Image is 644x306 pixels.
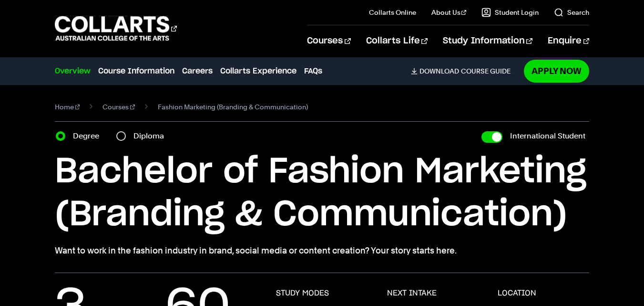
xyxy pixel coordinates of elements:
[73,129,105,143] label: Degree
[510,129,585,143] label: International Student
[102,100,135,114] a: Courses
[133,129,170,143] label: Diploma
[554,8,589,17] a: Search
[419,67,459,75] span: Download
[524,60,589,82] a: Apply Now
[98,65,174,77] a: Course Information
[55,65,91,77] a: Overview
[55,100,80,114] a: Home
[55,15,177,42] div: Go to homepage
[387,288,437,298] h3: NEXT INTAKE
[548,25,589,57] a: Enquire
[276,288,329,298] h3: STUDY MODES
[411,67,518,75] a: DownloadCourse Guide
[158,100,308,114] span: Fashion Marketing (Branding & Communication)
[55,150,589,236] h1: Bachelor of Fashion Marketing (Branding & Communication)
[307,25,350,57] a: Courses
[304,65,322,77] a: FAQs
[366,25,428,57] a: Collarts Life
[55,244,589,257] p: Want to work in the fashion industry in brand, social media or content creation? Your story start...
[443,25,532,57] a: Study Information
[182,65,213,77] a: Careers
[220,65,296,77] a: Collarts Experience
[431,8,467,17] a: About Us
[481,8,539,17] a: Student Login
[498,288,536,298] h3: LOCATION
[369,8,416,17] a: Collarts Online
